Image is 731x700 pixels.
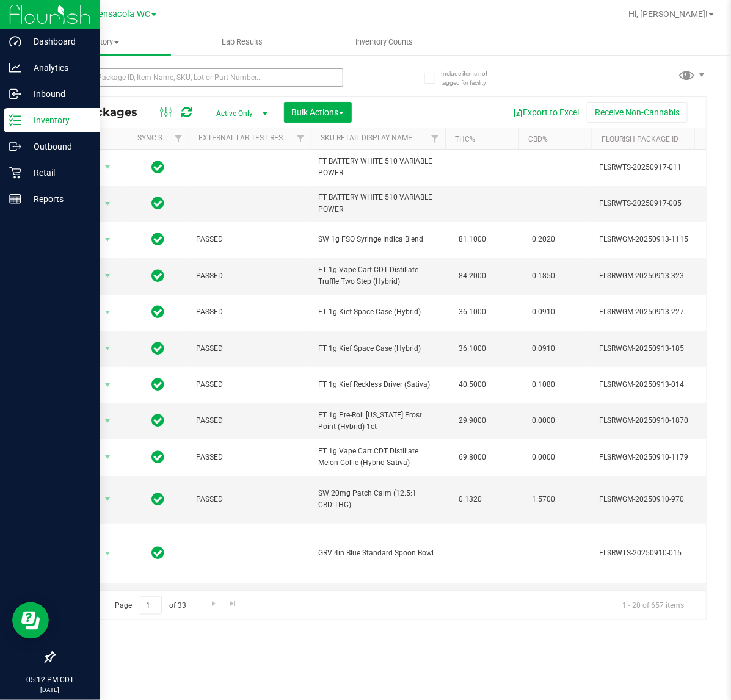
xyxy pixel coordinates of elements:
inline-svg: Analytics [9,62,21,74]
a: Lab Results [171,29,313,55]
inline-svg: Outbound [9,140,21,153]
span: 0.0000 [526,449,561,466]
inline-svg: Inventory [9,114,21,126]
span: select [100,545,115,562]
span: Lab Results [205,37,279,48]
span: select [100,267,115,284]
span: 81.1000 [453,231,492,248]
span: PASSED [196,379,304,391]
span: SW 1g FSO Syringe Indica Blend [318,234,438,245]
inline-svg: Dashboard [9,35,21,48]
span: 36.1000 [453,340,492,358]
span: FT 1g Pre-Roll [US_STATE] Frost Point (Hybrid) 1ct [318,410,438,433]
span: FLSRWTS-20250917-005 [599,198,719,209]
span: 1.5700 [526,491,561,508]
a: Inventory [29,29,171,55]
span: FT 1g Kief Space Case (Hybrid) [318,306,438,318]
span: PASSED [196,306,304,318]
span: FT BATTERY WHITE 510 VARIABLE POWER [318,192,438,215]
a: Go to the next page [205,596,222,613]
span: FLSRWGM-20250913-185 [599,343,719,355]
p: Outbound [21,139,95,154]
span: FLSRWGM-20250910-1179 [599,452,719,463]
span: In Sync [152,491,165,508]
span: 0.2020 [526,231,561,248]
span: In Sync [152,340,165,357]
p: Dashboard [21,34,95,49]
span: Include items not tagged for facility [441,69,502,87]
span: select [100,449,115,466]
span: Inventory Counts [339,37,429,48]
inline-svg: Inbound [9,88,21,100]
button: Bulk Actions [284,102,352,123]
span: FT BATTERY WHITE 510 VARIABLE POWER [318,156,438,179]
span: 69.8000 [453,449,492,466]
a: Filter [169,128,189,149]
inline-svg: Retail [9,167,21,179]
a: Inventory Counts [313,29,455,55]
span: FLSRWGM-20250913-014 [599,379,719,391]
span: select [100,159,115,176]
span: PASSED [196,452,304,463]
span: GRV 4in Blue Standard Spoon Bowl [318,547,438,559]
p: Inbound [21,87,95,101]
span: In Sync [152,449,165,466]
span: FLSRWTS-20250917-011 [599,162,719,173]
p: Reports [21,192,95,206]
a: Sku Retail Display Name [321,134,412,142]
span: 0.1080 [526,376,561,394]
span: In Sync [152,376,165,393]
span: select [100,413,115,430]
span: PASSED [196,343,304,355]
input: 1 [140,596,162,615]
span: In Sync [152,267,165,284]
span: 0.0000 [526,412,561,430]
inline-svg: Reports [9,193,21,205]
span: 1 - 20 of 657 items [613,596,694,615]
a: Flourish Package ID [602,135,678,143]
span: select [100,231,115,248]
iframe: Resource center [12,602,49,639]
a: External Lab Test Result [198,134,294,142]
p: Analytics [21,60,95,75]
button: Export to Excel [505,102,587,123]
span: FLSRWGM-20250910-1870 [599,415,719,427]
a: Sync Status [137,134,184,142]
span: select [100,304,115,321]
span: PASSED [196,415,304,427]
span: Pensacola WC [93,9,150,20]
span: PASSED [196,270,304,282]
span: Inventory [29,37,171,48]
span: FLSRWGM-20250913-1115 [599,234,719,245]
span: FLSRWGM-20250910-970 [599,494,719,505]
span: PASSED [196,234,304,245]
span: FT 1g Kief Space Case (Hybrid) [318,343,438,355]
span: FT 1g Kief Reckless Driver (Sativa) [318,379,438,391]
span: All Packages [64,106,150,119]
span: Hi, [PERSON_NAME]! [628,9,708,19]
span: In Sync [152,159,165,176]
span: In Sync [152,303,165,320]
span: select [100,377,115,394]
span: FLSRWGM-20250913-323 [599,270,719,282]
p: Retail [21,165,95,180]
span: 0.1850 [526,267,561,285]
span: In Sync [152,195,165,212]
span: PASSED [196,494,304,505]
span: 84.2000 [453,267,492,285]
a: CBD% [528,135,548,143]
span: Bulk Actions [292,107,344,117]
span: 29.9000 [453,412,492,430]
a: THC% [455,135,475,143]
button: Receive Non-Cannabis [587,102,688,123]
a: Filter [291,128,311,149]
a: Go to the last page [224,596,242,613]
span: 36.1000 [453,303,492,321]
span: select [100,340,115,357]
span: FLSRWGM-20250913-227 [599,306,719,318]
span: select [100,491,115,508]
span: 0.1320 [453,491,488,508]
span: In Sync [152,412,165,429]
span: FLSRWTS-20250910-015 [599,547,719,559]
p: [DATE] [5,685,95,695]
